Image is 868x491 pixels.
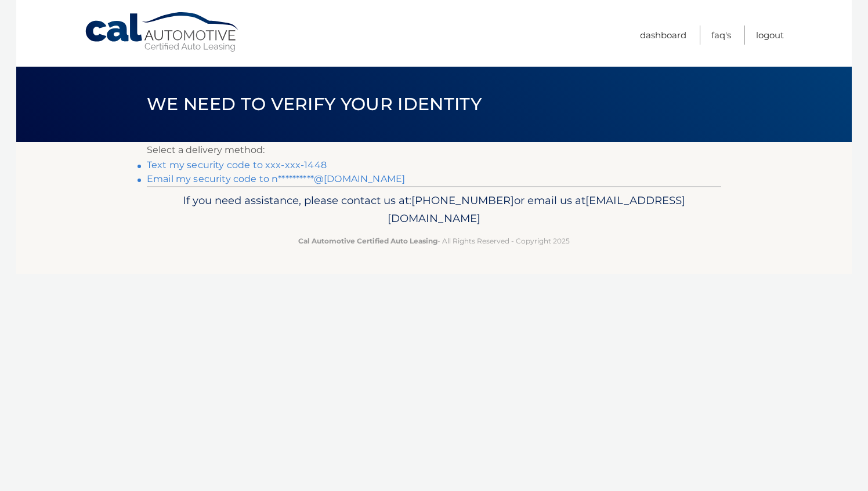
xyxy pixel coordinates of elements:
a: Cal Automotive [84,12,241,53]
p: If you need assistance, please contact us at: or email us at [154,191,714,228]
span: [PHONE_NUMBER] [411,194,514,207]
span: We need to verify your identity [147,93,482,115]
a: Email my security code to n**********@[DOMAIN_NAME] [147,173,405,184]
a: Dashboard [640,26,686,45]
strong: Cal Automotive Certified Auto Leasing [298,237,437,245]
p: - All Rights Reserved - Copyright 2025 [154,235,714,247]
a: Text my security code to xxx-xxx-1448 [147,159,327,170]
p: Select a delivery method: [147,142,721,158]
a: FAQ's [711,26,731,45]
a: Logout [756,26,784,45]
